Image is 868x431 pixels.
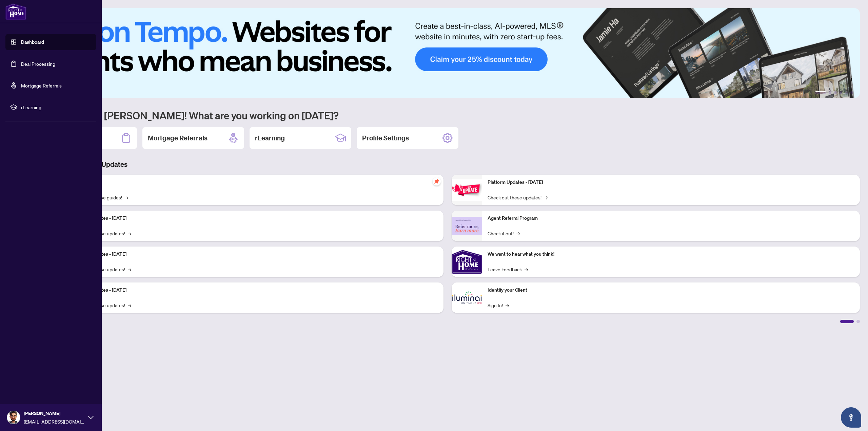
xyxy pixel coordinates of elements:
span: [EMAIL_ADDRESS][DOMAIN_NAME] [24,418,85,425]
a: Deal Processing [21,61,55,67]
span: rLearning [21,103,92,111]
h2: Profile Settings [362,133,409,143]
button: 4 [840,91,842,94]
span: → [128,230,131,237]
h2: rLearning [255,133,285,143]
button: 5 [845,91,848,94]
p: Platform Updates - [DATE] [71,251,438,258]
p: Platform Updates - [DATE] [71,287,438,294]
img: Agent Referral Program [452,217,482,235]
span: → [506,301,509,309]
p: Platform Updates - [DATE] [71,215,438,222]
p: Agent Referral Program [488,215,854,222]
p: Self-Help [71,179,438,186]
img: We want to hear what you think! [452,247,482,277]
p: We want to hear what you think! [488,251,854,258]
p: Identify your Client [488,287,854,294]
h1: Welcome back [PERSON_NAME]! What are you working on [DATE]? [35,109,860,122]
a: Leave Feedback→ [488,266,528,273]
button: Open asap [841,407,861,428]
span: pushpin [433,177,441,185]
img: Slide 0 [35,8,860,98]
a: Dashboard [21,39,44,45]
button: 3 [834,91,837,94]
button: 1 [815,91,826,94]
h2: Mortgage Referrals [148,133,208,143]
span: → [125,194,128,201]
button: 2 [829,91,831,94]
p: Platform Updates - [DATE] [488,179,854,186]
a: Sign In!→ [488,301,509,309]
h3: Brokerage & Industry Updates [35,160,860,169]
img: Platform Updates - June 23, 2025 [452,179,482,201]
span: → [525,266,528,273]
span: → [544,194,548,201]
img: Profile Icon [7,411,20,424]
button: 6 [850,91,853,94]
span: → [128,301,131,309]
img: Identify your Client [452,282,482,313]
span: [PERSON_NAME] [24,410,85,417]
span: → [516,230,520,237]
a: Check out these updates!→ [488,194,548,201]
span: → [128,266,131,273]
img: logo [5,3,26,20]
a: Check it out!→ [488,230,520,237]
a: Mortgage Referrals [21,82,62,89]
